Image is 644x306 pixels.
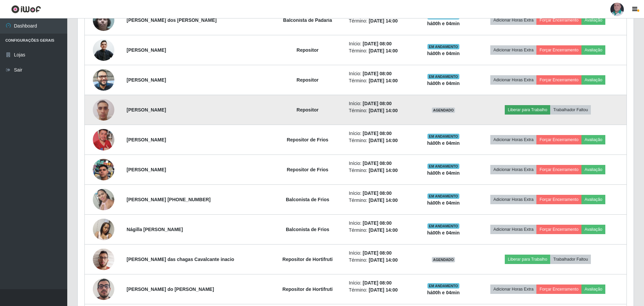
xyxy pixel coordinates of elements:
[349,227,413,234] li: Término:
[536,165,581,174] button: Forçar Encerramento
[581,75,605,85] button: Avaliação
[282,257,333,262] strong: Repositor de Hortifruti
[349,130,413,137] li: Início:
[297,47,318,53] strong: Repositor
[93,95,114,124] img: 1751476374327.jpeg
[363,280,392,286] time: [DATE] 08:00
[363,131,392,136] time: [DATE] 08:00
[93,215,114,244] img: 1742141215420.jpeg
[369,227,397,233] time: [DATE] 14:00
[127,257,234,262] strong: [PERSON_NAME] das chagas Cavalcante inacio
[127,137,166,142] strong: [PERSON_NAME]
[369,78,397,83] time: [DATE] 14:00
[349,220,413,227] li: Início:
[349,17,413,25] li: Término:
[581,165,605,174] button: Avaliação
[127,77,166,83] strong: [PERSON_NAME]
[11,5,41,13] img: CoreUI Logo
[369,198,397,203] time: [DATE] 14:00
[349,287,413,294] li: Término:
[427,164,459,169] span: EM ANDAMENTO
[363,41,392,46] time: [DATE] 08:00
[363,220,392,226] time: [DATE] 08:00
[93,65,114,94] img: 1755090695387.jpeg
[297,77,318,83] strong: Repositor
[127,287,214,292] strong: [PERSON_NAME] do [PERSON_NAME]
[536,15,581,25] button: Forçar Encerramento
[282,287,333,292] strong: Repositor de Hortifruti
[93,121,114,159] img: 1741878920639.jpeg
[432,257,455,262] span: AGENDADO
[287,167,329,172] strong: Repositor de Frios
[427,230,460,235] strong: há 00 h e 04 min
[363,101,392,106] time: [DATE] 08:00
[93,150,114,189] img: 1758147536272.jpeg
[432,107,455,113] span: AGENDADO
[349,257,413,264] li: Término:
[369,108,397,113] time: [DATE] 14:00
[297,107,318,113] strong: Repositor
[349,40,413,47] li: Início:
[286,197,329,202] strong: Balconista de Frios
[93,185,114,214] img: 1702328329487.jpeg
[581,135,605,144] button: Avaliação
[427,74,459,79] span: EM ANDAMENTO
[581,15,605,25] button: Avaliação
[550,255,591,264] button: Trabalhador Faltou
[349,100,413,107] li: Início:
[490,75,536,85] button: Adicionar Horas Extra
[427,134,459,139] span: EM ANDAMENTO
[349,47,413,54] li: Término:
[581,195,605,204] button: Avaliação
[536,225,581,234] button: Forçar Encerramento
[490,285,536,294] button: Adicionar Horas Extra
[490,225,536,234] button: Adicionar Horas Extra
[581,225,605,234] button: Avaliação
[93,245,114,273] img: 1738680249125.jpeg
[536,45,581,55] button: Forçar Encerramento
[286,227,329,232] strong: Balconista de Frios
[369,18,397,24] time: [DATE] 14:00
[581,285,605,294] button: Avaliação
[127,167,166,172] strong: [PERSON_NAME]
[127,47,166,53] strong: [PERSON_NAME]
[490,165,536,174] button: Adicionar Horas Extra
[283,17,332,23] strong: Balconista de Padaria
[349,77,413,84] li: Término:
[550,105,591,115] button: Trabalhador Faltou
[490,45,536,55] button: Adicionar Horas Extra
[490,195,536,204] button: Adicionar Horas Extra
[427,193,459,199] span: EM ANDAMENTO
[369,138,397,143] time: [DATE] 14:00
[93,39,114,62] img: 1625782717345.jpeg
[349,279,413,287] li: Início:
[349,190,413,197] li: Início:
[427,81,460,86] strong: há 00 h e 04 min
[427,223,459,229] span: EM ANDAMENTO
[536,285,581,294] button: Forçar Encerramento
[427,170,460,176] strong: há 00 h e 04 min
[536,75,581,85] button: Forçar Encerramento
[536,195,581,204] button: Forçar Encerramento
[427,21,460,26] strong: há 00 h e 04 min
[427,290,460,295] strong: há 00 h e 04 min
[127,197,211,202] strong: [PERSON_NAME] [PHONE_NUMBER]
[93,6,114,34] img: 1657575579568.jpeg
[349,160,413,167] li: Início:
[427,51,460,56] strong: há 00 h e 04 min
[490,15,536,25] button: Adicionar Horas Extra
[363,190,392,196] time: [DATE] 08:00
[369,257,397,263] time: [DATE] 14:00
[363,161,392,166] time: [DATE] 08:00
[427,200,460,206] strong: há 00 h e 04 min
[581,45,605,55] button: Avaliação
[505,255,550,264] button: Liberar para Trabalho
[349,167,413,174] li: Término:
[369,287,397,293] time: [DATE] 14:00
[127,17,217,23] strong: [PERSON_NAME] dos [PERSON_NAME]
[369,168,397,173] time: [DATE] 14:00
[427,44,459,49] span: EM ANDAMENTO
[536,135,581,144] button: Forçar Encerramento
[505,105,550,115] button: Liberar para Trabalho
[490,135,536,144] button: Adicionar Horas Extra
